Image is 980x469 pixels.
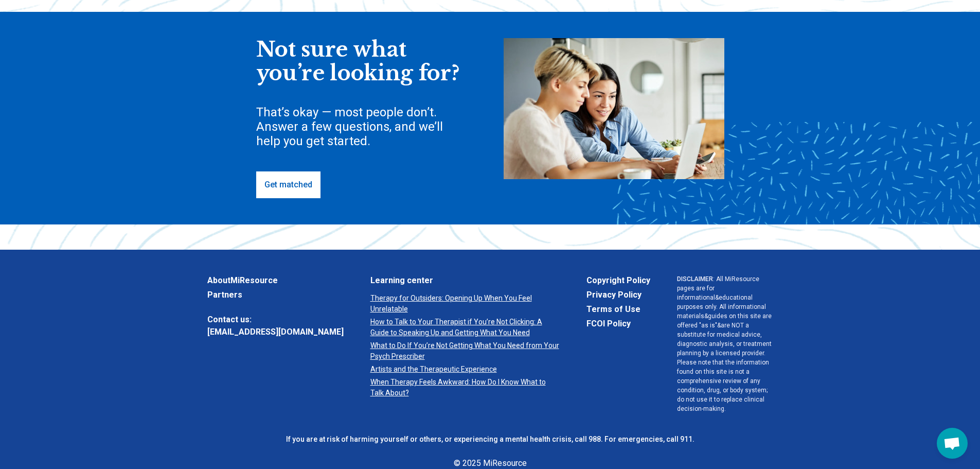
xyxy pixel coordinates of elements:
[586,289,650,301] a: Privacy Policy
[207,274,344,287] a: AboutMiResource
[677,275,713,283] span: DISCLAIMER
[586,318,650,330] a: FCOI Policy
[370,364,560,375] a: Artists and the Therapeutic Experience
[586,303,650,316] a: Terms of Use
[370,340,560,362] a: What to Do If You’re Not Getting What You Need from Your Psych Prescriber
[207,314,344,326] span: Contact us:
[370,293,560,315] a: Therapy for Outsiders: Opening Up When You Feel Unrelatable
[256,38,462,85] div: Not sure what you’re looking for?
[207,289,344,301] a: Partners
[256,105,462,148] div: That’s okay — most people don’t. Answer a few questions, and we’ll help you get started.
[370,377,560,398] a: When Therapy Feels Awkward: How Do I Know What to Talk About?
[256,171,320,198] a: Get matched
[207,326,344,338] a: [EMAIL_ADDRESS][DOMAIN_NAME]
[370,274,560,287] a: Learning center
[677,274,773,413] p: : All MiResource pages are for informational & educational purposes only. All informational mater...
[937,428,968,459] div: Open chat
[370,317,560,338] a: How to Talk to Your Therapist if You’re Not Clicking: A Guide to Speaking Up and Getting What You...
[207,434,773,445] p: If you are at risk of harming yourself or others, or experiencing a mental health crisis, call 98...
[586,274,650,287] a: Copyright Policy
